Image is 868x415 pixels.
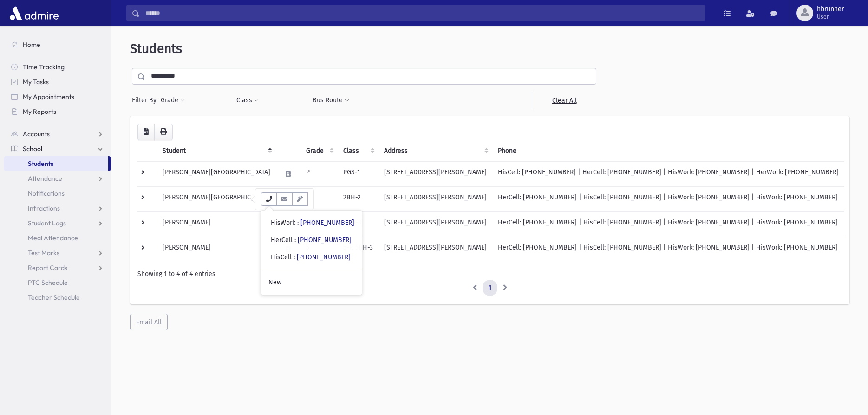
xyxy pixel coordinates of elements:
[23,107,56,116] span: My Reports
[300,219,354,227] a: [PHONE_NUMBER]
[312,92,350,109] button: Bus Route
[292,192,308,206] button: Email Templates
[379,211,492,237] td: [STREET_ADDRESS][PERSON_NAME]
[294,236,296,244] span: :
[492,140,844,162] th: Phone
[157,211,276,237] td: [PERSON_NAME]
[300,186,338,211] td: 2
[379,161,492,186] td: [STREET_ADDRESS][PERSON_NAME]
[28,293,80,302] span: Teacher Schedule
[157,161,276,186] td: [PERSON_NAME][GEOGRAPHIC_DATA]
[160,92,185,109] button: Grade
[492,237,844,262] td: HerCell: [PHONE_NUMBER] | HisCell: [PHONE_NUMBER] | HisWork: [PHONE_NUMBER] | HisWork: [PHONE_NUM...
[338,186,379,211] td: 2BH-2
[23,92,74,101] span: My Appointments
[236,92,259,109] button: Class
[4,290,111,305] a: Teacher Schedule
[154,124,173,140] button: Print
[297,219,299,227] span: :
[28,278,68,287] span: PTC Schedule
[298,236,352,244] a: [PHONE_NUMBER]
[4,275,111,290] a: PTC Schedule
[28,204,60,212] span: Infractions
[28,263,67,272] span: Report Cards
[492,186,844,211] td: HerCell: [PHONE_NUMBER] | HisCell: [PHONE_NUMBER] | HisWork: [PHONE_NUMBER] | HisWork: [PHONE_NUM...
[271,218,354,228] div: HisWork
[532,92,596,109] a: Clear All
[4,260,111,275] a: Report Cards
[130,314,168,330] button: Email All
[261,274,362,291] a: New
[338,161,379,186] td: PGS-1
[817,6,844,13] span: hbrunner
[4,231,111,245] a: Meal Attendance
[300,140,338,162] th: Grade: activate to sort column ascending
[379,140,492,162] th: Address: activate to sort column ascending
[132,95,160,105] span: Filter By
[23,78,49,86] span: My Tasks
[483,280,497,296] a: 1
[492,161,844,186] td: HisCell: [PHONE_NUMBER] | HerCell: [PHONE_NUMBER] | HisWork: [PHONE_NUMBER] | HerWork: [PHONE_NUM...
[4,171,111,186] a: Attendance
[271,235,352,245] div: HerCell
[4,59,111,74] a: Time Tracking
[23,130,50,138] span: Accounts
[4,89,111,104] a: My Appointments
[4,126,111,141] a: Accounts
[23,63,65,71] span: Time Tracking
[28,234,78,242] span: Meal Attendance
[294,253,295,261] span: :
[157,237,276,262] td: [PERSON_NAME]
[379,186,492,211] td: [STREET_ADDRESS][PERSON_NAME]
[157,140,276,162] th: Student: activate to sort column descending
[4,216,111,231] a: Student Logs
[23,40,40,49] span: Home
[817,13,844,20] span: User
[28,159,53,168] span: Students
[4,201,111,216] a: Infractions
[28,189,65,198] span: Notifications
[338,140,379,162] th: Class: activate to sort column ascending
[4,74,111,89] a: My Tasks
[4,37,111,52] a: Home
[157,186,276,211] td: [PERSON_NAME][GEOGRAPHIC_DATA]
[28,219,66,227] span: Student Logs
[137,269,842,279] div: Showing 1 to 4 of 4 entries
[4,156,108,171] a: Students
[28,174,62,183] span: Attendance
[28,249,59,257] span: Test Marks
[140,5,705,21] input: Search
[492,211,844,237] td: HerCell: [PHONE_NUMBER] | HisCell: [PHONE_NUMBER] | HisWork: [PHONE_NUMBER] | HisWork: [PHONE_NUM...
[4,245,111,260] a: Test Marks
[137,124,155,140] button: CSV
[271,252,351,262] div: HisCell
[379,237,492,262] td: [STREET_ADDRESS][PERSON_NAME]
[297,253,351,261] a: [PHONE_NUMBER]
[4,104,111,119] a: My Reports
[4,141,111,156] a: School
[23,145,42,153] span: School
[4,186,111,201] a: Notifications
[130,41,182,56] span: Students
[300,161,338,186] td: P
[7,4,61,22] img: AdmirePro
